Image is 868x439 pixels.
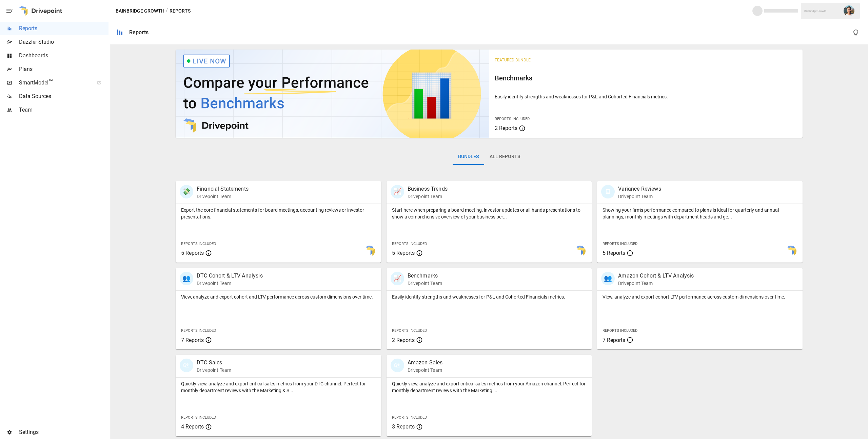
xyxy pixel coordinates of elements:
[601,272,615,285] div: 👥
[603,337,625,343] span: 7 Reports
[19,38,108,46] span: Dazzler Studio
[181,328,216,333] span: Reports Included
[601,185,615,198] div: 🗓
[176,50,489,138] img: video thumbnail
[181,337,204,343] span: 7 Reports
[495,117,530,121] span: Reports Included
[392,337,415,343] span: 2 Reports
[19,106,108,114] span: Team
[197,280,263,287] p: Drivepoint Team
[181,207,376,220] p: Export the core financial statements for board meetings, accounting reviews or investor presentat...
[603,242,637,246] span: Reports Included
[618,193,661,200] p: Drivepoint Team
[197,193,249,200] p: Drivepoint Team
[392,380,587,394] p: Quickly view, analyze and export critical sales metrics from your Amazon channel. Perfect for mon...
[180,185,193,198] div: 💸
[495,125,517,131] span: 2 Reports
[392,328,427,333] span: Reports Included
[364,246,375,256] img: smart model
[181,242,216,246] span: Reports Included
[19,428,108,436] span: Settings
[392,415,427,420] span: Reports Included
[181,380,376,394] p: Quickly view, analyze and export critical sales metrics from your DTC channel. Perfect for monthl...
[408,367,443,374] p: Drivepoint Team
[804,9,840,13] div: Bainbridge Growth
[19,52,108,60] span: Dashboards
[453,149,484,165] button: Bundles
[408,272,442,280] p: Benchmarks
[181,415,216,420] span: Reports Included
[392,250,415,256] span: 5 Reports
[495,73,797,83] h6: Benchmarks
[391,185,404,198] div: 📈
[180,272,193,285] div: 👥
[48,78,53,86] span: ™
[181,293,376,300] p: View, analyze and export cohort and LTV performance across custom dimensions over time.
[391,359,404,372] div: 🛍
[197,185,249,193] p: Financial Statements
[181,423,204,430] span: 4 Reports
[129,29,149,36] div: Reports
[197,367,231,374] p: Drivepoint Team
[197,359,231,367] p: DTC Sales
[408,193,448,200] p: Drivepoint Team
[618,280,694,287] p: Drivepoint Team
[603,328,637,333] span: Reports Included
[408,280,442,287] p: Drivepoint Team
[19,92,108,100] span: Data Sources
[618,185,661,193] p: Variance Reviews
[575,246,586,256] img: smart model
[484,149,526,165] button: All Reports
[197,272,263,280] p: DTC Cohort & LTV Analysis
[495,58,531,62] span: Featured Bundle
[19,65,108,73] span: Plans
[495,93,797,100] p: Easily identify strengths and weaknesses for P&L and Cohorted Financials metrics.
[392,293,587,300] p: Easily identify strengths and weaknesses for P&L and Cohorted Financials metrics.
[19,24,108,33] span: Reports
[392,423,415,430] span: 3 Reports
[603,293,797,300] p: View, analyze and export cohort LTV performance across custom dimensions over time.
[19,79,90,87] span: SmartModel
[603,250,625,256] span: 5 Reports
[408,359,443,367] p: Amazon Sales
[392,207,587,220] p: Start here when preparing a board meeting, investor updates or all-hands presentations to show a ...
[391,272,404,285] div: 📈
[180,359,193,372] div: 🛍
[408,185,448,193] p: Business Trends
[618,272,694,280] p: Amazon Cohort & LTV Analysis
[181,250,204,256] span: 5 Reports
[166,7,168,15] div: /
[603,207,797,220] p: Showing your firm's performance compared to plans is ideal for quarterly and annual plannings, mo...
[392,242,427,246] span: Reports Included
[786,246,796,256] img: smart model
[116,7,164,15] button: Bainbridge Growth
